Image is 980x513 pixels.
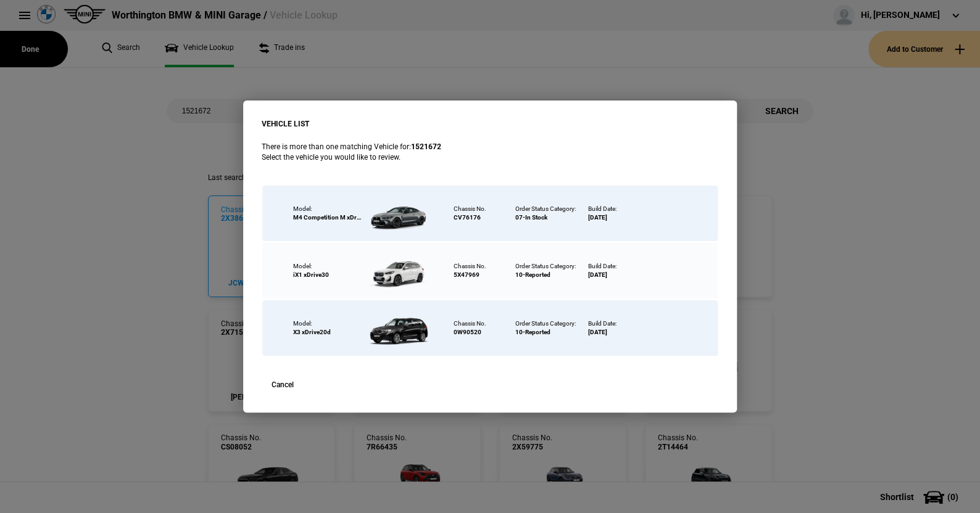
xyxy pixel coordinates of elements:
div: Order Status Category: [515,319,576,328]
div: Build Date: [588,319,617,328]
div: [DATE] [588,328,607,337]
div: Build Date: [588,205,617,213]
div: 5X47969 [454,271,480,279]
div: Chassis No. [454,319,486,328]
div: Model: [293,319,361,328]
div: 07-In Stock [515,213,547,222]
div: M4 Competition M xDrive Coupe [293,213,361,222]
div: X3 xDrive20d [293,328,361,337]
div: Chassis No. [454,262,486,271]
div: 10-Reported [515,328,550,337]
div: [DATE] [588,271,607,279]
div: Order Status Category: [515,205,576,213]
button: Cancel [262,376,304,394]
p: There is more than one matching Vehicle for: Select the vehicle you would like to review. [262,142,718,163]
div: 10-Reported [515,271,550,279]
strong: 1521672 [411,142,441,151]
div: Build Date: [588,262,617,271]
div: Model: [293,262,361,271]
div: [DATE] [588,213,607,222]
div: Model: [293,205,361,213]
div: 0W90520 [454,328,481,337]
strong: VEHICLE LIST [262,120,309,128]
div: CV76176 [454,213,481,222]
div: Chassis No. [454,205,486,213]
div: Order Status Category: [515,262,576,271]
div: iX1 xDrive30 [293,271,361,279]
